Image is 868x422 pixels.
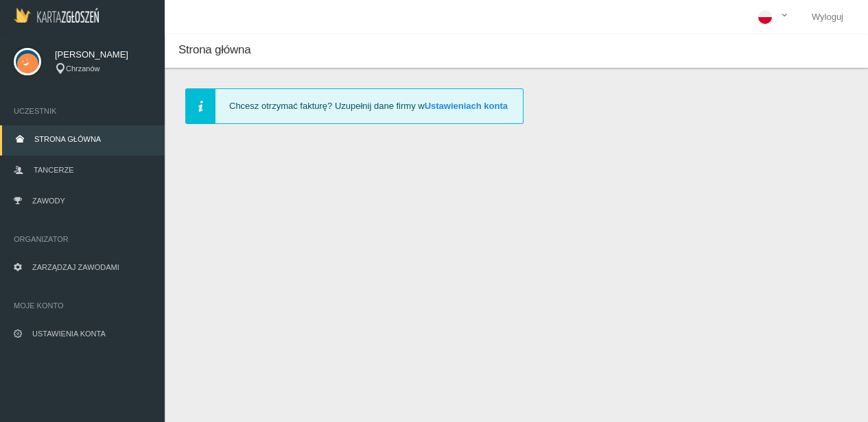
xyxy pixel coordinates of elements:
[55,48,151,62] span: [PERSON_NAME]
[14,299,151,312] span: Moje konto
[32,330,106,338] span: Ustawienia konta
[34,135,101,143] span: Strona główna
[185,88,524,124] div: Chcesz otrzymać fakturę? Uzupełnij dane firmy w
[14,232,151,246] span: Organizator
[14,8,99,23] img: Logo
[14,48,41,75] img: svg
[178,43,250,56] span: Strona główna
[34,166,73,174] span: Tancerze
[32,197,65,205] span: Zawody
[425,101,508,111] a: Ustawieniach konta
[14,104,151,118] span: Uczestnik
[32,263,119,271] span: Zarządzaj zawodami
[55,63,151,75] div: Chrzanów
